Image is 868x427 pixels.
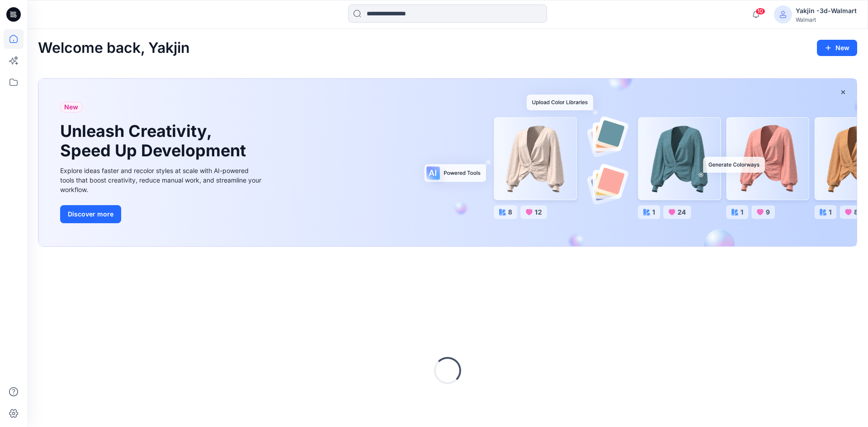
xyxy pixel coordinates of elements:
h2: Welcome back, Yakjin [38,40,190,56]
span: New [64,102,78,113]
button: Discover more [60,205,121,223]
span: 10 [755,8,765,15]
svg: avatar [779,11,787,18]
a: Discover more [60,205,264,223]
div: Yakjin -3d-Walmart [796,5,857,16]
h1: Unleash Creativity, Speed Up Development [60,122,250,160]
div: Walmart [796,16,857,23]
button: New [817,40,857,56]
div: Explore ideas faster and recolor styles at scale with AI-powered tools that boost creativity, red... [60,166,264,194]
